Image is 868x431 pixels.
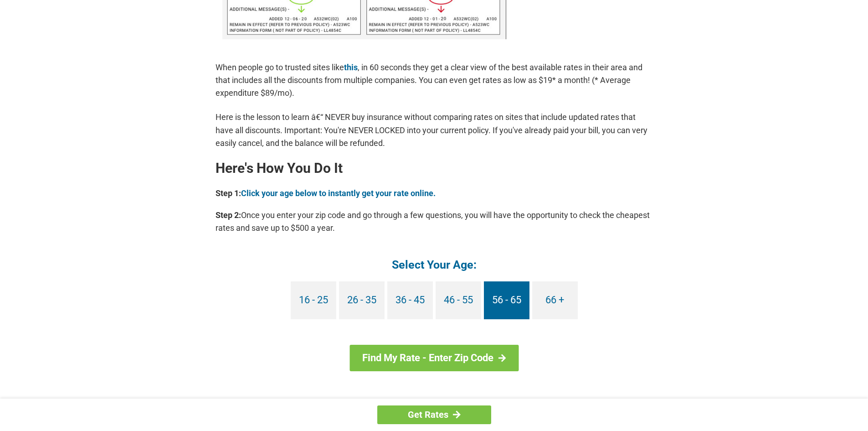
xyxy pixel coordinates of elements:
[436,281,481,319] a: 46 - 55
[291,281,336,319] a: 16 - 25
[216,111,653,149] p: Here is the lesson to learn â€“ NEVER buy insurance without comparing rates on sites that include...
[216,209,653,234] p: Once you enter your zip code and go through a few questions, you will have the opportunity to che...
[349,345,519,371] a: Find My Rate - Enter Zip Code
[216,161,653,176] h2: Here's How You Do It
[484,281,529,319] a: 56 - 65
[377,405,491,424] a: Get Rates
[216,188,241,198] b: Step 1:
[216,61,653,99] p: When people go to trusted sites like , in 60 seconds they get a clear view of the best available ...
[241,188,436,198] a: Click your age below to instantly get your rate online.
[344,62,358,72] a: this
[387,281,433,319] a: 36 - 45
[216,210,241,220] b: Step 2:
[216,257,653,272] h4: Select Your Age:
[339,281,385,319] a: 26 - 35
[532,281,578,319] a: 66 +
